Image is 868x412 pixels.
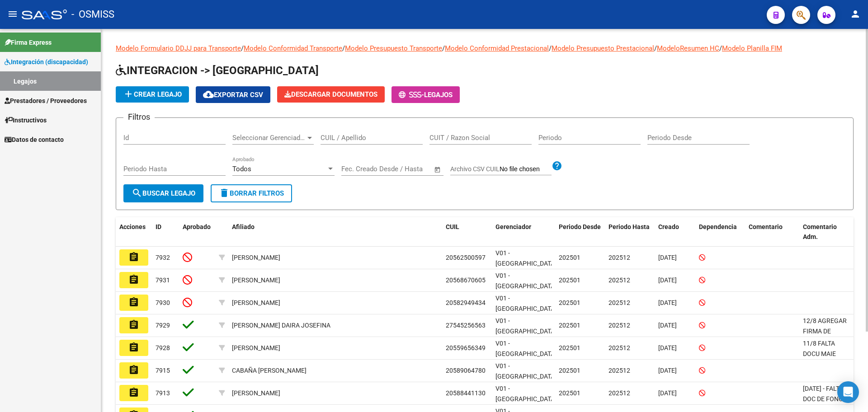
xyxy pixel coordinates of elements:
span: Borrar Filtros [219,189,284,197]
span: Comentario Adm. [803,223,837,241]
span: Periodo Hasta [609,223,650,230]
span: Periodo Desde [559,223,601,230]
div: [PERSON_NAME] [232,253,280,263]
mat-icon: help [552,160,562,171]
datatable-header-cell: Creado [655,217,695,247]
span: [DATE] [658,254,677,261]
span: 202512 [609,322,630,329]
span: 7930 [156,299,170,306]
a: Modelo Conformidad Transporte [244,44,342,52]
a: Modelo Formulario DDJJ para Transporte [116,44,241,52]
span: Comentario [749,223,783,230]
span: Gerenciador [495,223,531,230]
div: Open Intercom Messenger [837,381,859,403]
span: ID [156,223,161,230]
div: CABAÑA [PERSON_NAME] [232,365,307,376]
span: 202512 [609,254,630,261]
a: Modelo Planilla FIM [722,44,782,52]
span: 20559656349 [446,344,486,351]
button: Buscar Legajo [123,184,203,202]
mat-icon: assignment [128,274,139,285]
h3: Filtros [123,111,155,123]
mat-icon: assignment [128,252,139,262]
span: [DATE] [658,389,677,397]
span: 20588441130 [446,389,486,397]
span: CUIL [446,223,459,230]
span: [DATE] [658,367,677,374]
span: 202501 [559,254,580,261]
span: 7913 [156,389,170,397]
span: 20589064780 [446,367,486,374]
span: 7932 [156,254,170,261]
span: Instructivos [5,115,47,125]
span: [DATE] [658,322,677,329]
span: Buscar Legajo [132,189,195,197]
span: [DATE] [658,276,677,284]
span: 202501 [559,276,580,284]
span: 202512 [609,276,630,284]
mat-icon: assignment [128,319,139,330]
span: 7915 [156,367,170,374]
span: Creado [658,223,679,230]
span: 12/8 AGREGAR FIRMA DE MEDICO AL EQUIPO FALTA DOCU FONO (TAMPOCO SE INCLUYE EN INFORME) [803,317,851,396]
datatable-header-cell: Periodo Hasta [605,217,655,247]
span: 202501 [559,389,580,397]
span: Seleccionar Gerenciador [232,134,306,142]
span: Acciones [119,223,146,230]
span: 6/08/2025 - FALTA DOC DE FONO. [803,385,844,403]
button: -Legajos [392,86,460,103]
mat-icon: menu [7,9,18,19]
mat-icon: assignment [128,365,139,375]
span: V01 - [GEOGRAPHIC_DATA] [495,295,557,312]
datatable-header-cell: Comentario Adm. [799,217,854,247]
datatable-header-cell: Comentario [745,217,799,247]
span: Exportar CSV [203,91,263,99]
span: 202512 [609,299,630,306]
span: 20562500597 [446,254,486,261]
span: 7928 [156,344,170,351]
span: 202501 [559,367,580,374]
datatable-header-cell: Gerenciador [492,217,555,247]
span: 202501 [559,322,580,329]
a: ModeloResumen HC [657,44,719,52]
span: 202501 [559,299,580,306]
button: Open calendar [433,164,443,175]
span: - OSMISS [71,5,114,24]
datatable-header-cell: Dependencia [695,217,745,247]
a: Modelo Presupuesto Transporte [345,44,442,52]
span: V01 - [GEOGRAPHIC_DATA] [495,272,557,290]
mat-icon: assignment [128,297,139,308]
button: Descargar Documentos [277,86,385,103]
span: 7931 [156,276,170,284]
span: [DATE] [658,344,677,351]
span: Afiliado [232,223,255,230]
span: Archivo CSV CUIL [450,165,500,173]
span: Legajos [424,91,453,99]
span: [DATE] [658,299,677,306]
datatable-header-cell: Afiliado [228,217,442,247]
datatable-header-cell: Periodo Desde [555,217,605,247]
datatable-header-cell: Aprobado [179,217,215,247]
span: 11/8 FALTA DOCU MAIE AGREGAR FIRMA DE MEDICO AL INFORME EI [803,340,837,398]
span: Integración (discapacidad) [5,57,88,67]
span: V01 - [GEOGRAPHIC_DATA] [495,317,557,335]
button: Crear Legajo [116,86,189,103]
div: [PERSON_NAME] DAIRA JOSEFINA [232,320,330,331]
mat-icon: assignment [128,387,139,398]
span: Prestadores / Proveedores [5,96,87,106]
mat-icon: delete [219,187,230,198]
mat-icon: assignment [128,342,139,353]
mat-icon: search [132,187,142,198]
span: V01 - [GEOGRAPHIC_DATA] [495,362,557,380]
span: Firma Express [5,37,52,47]
span: 20582949434 [446,299,486,306]
span: Todos [232,165,251,173]
datatable-header-cell: Acciones [116,217,152,247]
datatable-header-cell: CUIL [442,217,492,247]
datatable-header-cell: ID [152,217,179,247]
div: [PERSON_NAME] [232,275,280,286]
button: Exportar CSV [196,86,270,103]
span: Aprobado [183,223,211,230]
div: [PERSON_NAME] [232,388,280,398]
span: 7929 [156,322,170,329]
